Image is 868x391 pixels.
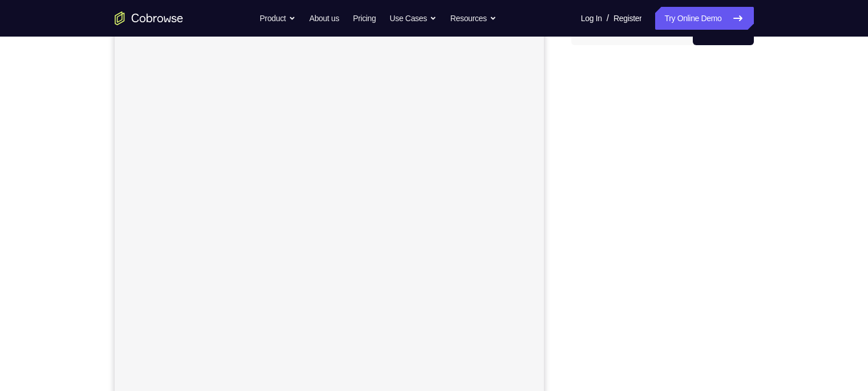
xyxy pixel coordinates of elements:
[613,7,641,30] a: Register
[655,7,753,30] a: Try Online Demo
[607,11,609,25] span: /
[390,7,437,30] button: Use Cases
[260,7,296,30] button: Product
[353,7,376,30] a: Pricing
[450,7,496,30] button: Resources
[309,7,339,30] a: About us
[581,7,602,30] a: Log In
[115,11,183,25] a: Go to the home page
